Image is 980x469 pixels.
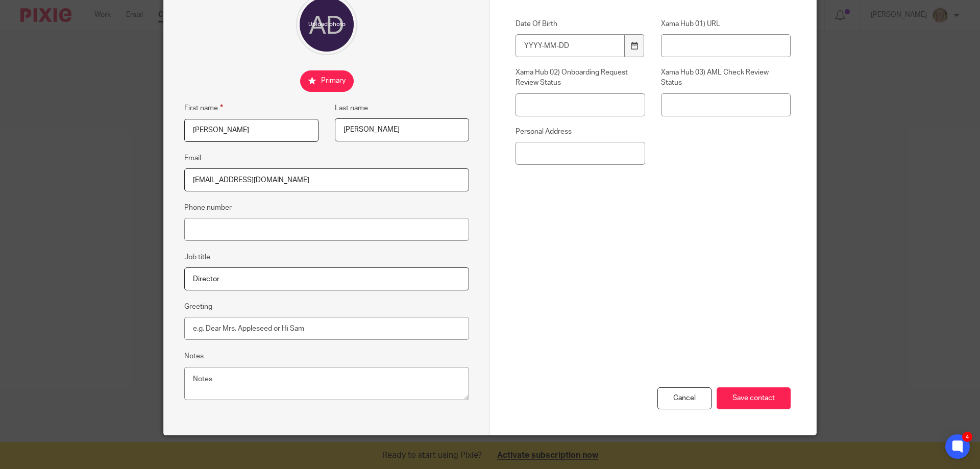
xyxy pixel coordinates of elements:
[661,67,791,88] label: Xama Hub 03) AML Check Review Status
[717,387,791,409] input: Save contact
[516,34,625,57] input: YYYY-MM-DD
[184,317,469,340] input: e.g. Dear Mrs. Appleseed or Hi Sam
[184,153,201,163] label: Email
[661,19,791,29] label: Xama Hub 01) URL
[184,252,210,262] label: Job title
[657,387,712,409] div: Cancel
[516,67,645,88] label: Xama Hub 02) Onboarding Request Review Status
[184,102,223,114] label: First name
[962,432,972,442] div: 4
[184,302,212,312] label: Greeting
[335,103,368,113] label: Last name
[516,19,645,29] label: Date Of Birth
[184,351,204,361] label: Notes
[516,127,645,137] label: Personal Address
[184,203,232,213] label: Phone number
